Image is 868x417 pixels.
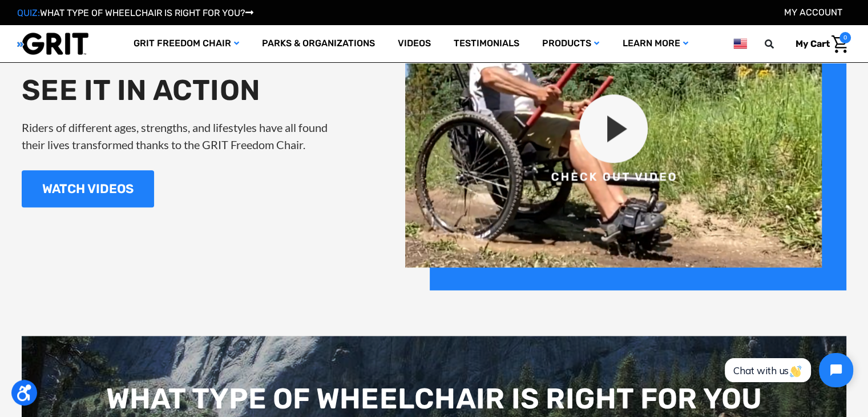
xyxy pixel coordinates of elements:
[189,47,251,58] span: Phone Number
[611,25,699,62] a: Learn More
[787,32,851,56] a: Cart with 0 items
[784,7,842,18] a: Account
[839,32,851,43] span: 0
[733,37,747,51] img: us.png
[22,170,154,207] a: WATCH VIDEOS
[22,119,341,153] p: Riders of different ages, strengths, and lifestyles have all found their lives transformed thanks...
[712,343,863,397] iframe: Tidio Chat
[386,25,442,62] a: Videos
[442,25,531,62] a: Testimonials
[251,25,386,62] a: Parks & Organizations
[22,73,341,107] h2: SEE IT IN ACTION
[770,32,787,56] input: Search
[831,35,848,53] img: Cart
[796,38,830,49] span: My Cart
[17,32,88,55] img: GRIT All-Terrain Wheelchair and Mobility Equipment
[122,25,251,62] a: GRIT Freedom Chair
[531,25,611,62] a: Products
[17,7,253,18] a: QUIZ:WHAT TYPE OF WHEELCHAIR IS RIGHT FOR YOU?
[22,382,846,416] h2: WHAT TYPE OF WHEELCHAIR IS RIGHT FOR YOU
[17,7,40,18] span: QUIZ:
